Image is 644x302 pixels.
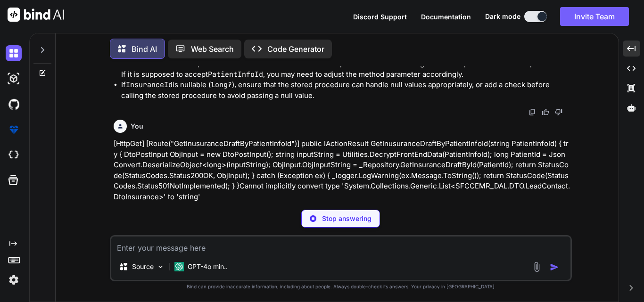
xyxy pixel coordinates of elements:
[8,8,64,22] img: Bind AI
[560,7,629,26] button: Invite Team
[267,43,324,55] p: Code Generator
[6,147,22,163] img: cloudideIcon
[485,12,520,21] span: Dark mode
[157,263,165,271] img: Pick Models
[353,13,407,21] span: Discord Support
[188,262,228,271] p: GPT-4o min..
[6,272,22,288] img: settings
[528,108,536,116] img: copy
[421,12,471,22] button: Documentation
[6,96,22,112] img: githubDark
[191,43,234,55] p: Web Search
[6,45,22,61] img: darkChat
[322,214,372,223] p: Stop answering
[550,262,559,272] img: icon
[121,80,570,101] li: If is nullable ( ), ensure that the stored procedure can handle null values appropriately, or add...
[6,122,22,138] img: premium
[132,43,157,55] p: Bind AI
[542,108,549,116] img: like
[121,58,570,80] li: Ensure that the stored procedure is designed to accept the parameter. If it is supposed to accept...
[555,108,562,116] img: dislike
[114,139,570,202] p: [HttpGet] [Route("GetInusuranceDraftByPatientInfoId")] public IActionResult GetInusuranceDraftByP...
[6,71,22,87] img: darkAi-studio
[174,262,184,271] img: GPT-4o mini
[421,13,471,21] span: Documentation
[131,122,143,131] h6: You
[353,12,407,22] button: Discord Support
[208,70,263,79] code: PatientInfoId
[126,80,173,90] code: InsuranceId
[531,261,542,272] img: attachment
[211,80,232,90] code: long?
[110,283,572,290] p: Bind can provide inaccurate information, including about people. Always double-check its answers....
[132,262,154,271] p: Source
